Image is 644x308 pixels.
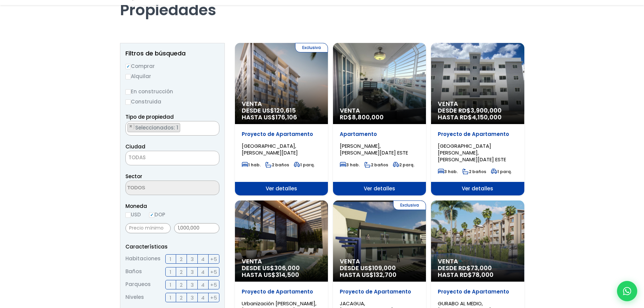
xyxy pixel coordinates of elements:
[201,281,205,289] span: 4
[372,264,396,272] span: 109,000
[191,293,194,302] span: 3
[462,169,486,174] span: 2 baños
[170,255,171,263] span: 1
[242,258,321,265] span: Venta
[126,181,191,195] textarea: Search
[438,114,517,121] span: HASTA RD$
[125,202,219,210] span: Moneda
[472,113,502,121] span: 4,150,000
[438,265,517,278] span: DESDE RD$
[472,270,494,279] span: 78,000
[125,87,219,96] label: En construcción
[125,99,131,105] input: Construida
[170,268,171,276] span: 1
[340,258,419,265] span: Venta
[125,50,219,57] h2: Filtros de búsqueda
[438,258,517,265] span: Venta
[170,281,171,289] span: 1
[191,268,194,276] span: 3
[242,131,321,138] p: Proyecto de Apartamento
[180,293,183,302] span: 2
[125,210,141,219] label: USD
[471,106,502,115] span: 3,900,000
[170,293,171,302] span: 1
[340,131,419,138] p: Apartamento
[125,72,219,80] label: Alquilar
[333,43,426,195] a: Venta RD$8,800,000 Apartamento [PERSON_NAME], [PERSON_NAME][DATE] ESTE 3 hab. 2 baños 2 parq. Ver...
[295,43,328,52] span: Exclusiva
[210,255,217,263] span: +5
[180,255,183,263] span: 2
[201,268,205,276] span: 4
[242,288,321,295] p: Proyecto de Apartamento
[129,123,133,129] span: ×
[274,106,296,115] span: 120,615
[352,113,384,121] span: 8,800,000
[125,280,151,289] span: Parqueos
[128,123,134,129] button: Remove item
[333,182,426,195] span: Ver detalles
[438,100,517,107] span: Venta
[125,89,131,95] input: En construcción
[242,271,321,278] span: HASTA US$
[125,242,219,251] p: Características
[274,264,300,272] span: 306,000
[125,64,131,69] input: Comprar
[431,43,524,195] a: Venta DESDE RD$3,900,000 HASTA RD$4,150,000 Proyecto de Apartamento [GEOGRAPHIC_DATA][PERSON_NAME...
[210,268,217,276] span: +5
[374,270,397,279] span: 132,700
[438,169,458,174] span: 3 hab.
[212,123,216,130] button: Remove all items
[201,293,205,302] span: 4
[191,281,194,289] span: 3
[212,123,215,129] span: ×
[125,267,142,277] span: Baños
[201,255,205,263] span: 4
[393,162,414,168] span: 2 parq.
[128,154,146,161] span: TODAS
[242,265,321,278] span: DESDE US$
[276,113,297,121] span: 176,106
[149,212,154,218] input: DOP
[180,281,183,289] span: 2
[438,288,517,295] p: Proyecto de Apartamento
[125,223,171,233] input: Precio mínimo
[242,114,321,121] span: HASTA US$
[135,124,180,131] span: Seleccionados: 1
[191,255,194,263] span: 3
[242,100,321,107] span: Venta
[210,293,217,302] span: +5
[491,169,512,174] span: 1 parq.
[242,142,298,156] span: [GEOGRAPHIC_DATA], [PERSON_NAME][DATE]
[125,143,145,150] span: Ciudad
[125,151,219,165] span: TODAS
[340,288,419,295] p: Proyecto de Apartamento
[340,162,360,168] span: 3 hab.
[340,142,408,156] span: [PERSON_NAME], [PERSON_NAME][DATE] ESTE
[438,142,506,163] span: [GEOGRAPHIC_DATA][PERSON_NAME], [PERSON_NAME][DATE] ESTE
[276,270,299,279] span: 314,500
[210,281,217,289] span: +5
[364,162,388,168] span: 2 baños
[265,162,289,168] span: 2 baños
[126,153,219,162] span: TODAS
[149,210,165,219] label: DOP
[235,182,328,195] span: Ver detalles
[125,293,144,302] span: Niveles
[340,271,419,278] span: HASTA US$
[340,265,419,278] span: DESDE US$
[340,107,419,114] span: Venta
[431,182,524,195] span: Ver detalles
[242,107,321,121] span: DESDE US$
[180,268,183,276] span: 2
[125,74,131,79] input: Alquilar
[438,107,517,121] span: DESDE RD$
[126,121,129,136] textarea: Search
[125,113,174,120] span: Tipo de propiedad
[125,62,219,70] label: Comprar
[125,254,161,264] span: Habitaciones
[127,123,180,132] li: TERRENO
[125,97,219,106] label: Construida
[174,223,219,233] input: Precio máximo
[340,113,384,121] span: RD$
